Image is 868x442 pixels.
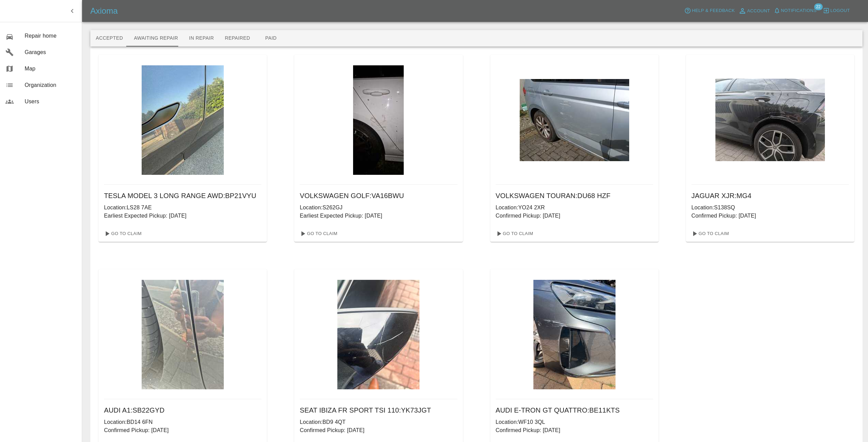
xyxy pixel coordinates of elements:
[830,7,850,15] span: Logout
[300,212,457,220] p: Earliest Expected Pickup: [DATE]
[772,5,818,16] button: Notifications
[184,30,220,47] button: In Repair
[90,5,118,16] h5: Axioma
[101,228,143,239] a: Go To Claim
[300,418,457,426] p: Location: BD9 4QT
[300,190,457,201] h6: VOLKSWAGEN GOLF : VA16BWU
[814,3,822,10] span: 22
[297,228,339,239] a: Go To Claim
[104,426,261,434] p: Confirmed Pickup: [DATE]
[496,212,653,220] p: Confirmed Pickup: [DATE]
[496,426,653,434] p: Confirmed Pickup: [DATE]
[493,228,535,239] a: Go To Claim
[747,7,770,15] span: Account
[691,190,849,201] h6: JAGUAR XJR : MG4
[90,30,128,47] button: Accepted
[104,212,261,220] p: Earliest Expected Pickup: [DATE]
[104,190,261,201] h6: TESLA MODEL 3 LONG RANGE AWD : BP21VYU
[692,7,735,15] span: Help & Feedback
[496,405,653,416] h6: AUDI E-TRON GT QUATTRO : BE11KTS
[104,418,261,426] p: Location: BD14 6FN
[689,228,731,239] a: Go To Claim
[25,81,76,89] span: Organization
[496,190,653,201] h6: VOLKSWAGEN TOURAN : DU68 HZF
[300,204,457,212] p: Location: S262GJ
[496,418,653,426] p: Location: WF10 3QL
[25,48,76,56] span: Garages
[300,405,457,416] h6: SEAT IBIZA FR SPORT TSI 110 : YK73JGT
[496,204,653,212] p: Location: YO24 2XR
[691,204,849,212] p: Location: S138SQ
[25,97,76,106] span: Users
[104,204,261,212] p: Location: LS28 7AE
[691,212,849,220] p: Confirmed Pickup: [DATE]
[25,32,76,40] span: Repair home
[683,5,736,16] button: Help & Feedback
[300,426,457,434] p: Confirmed Pickup: [DATE]
[128,30,183,47] button: Awaiting Repair
[104,405,261,416] h6: AUDI A1 : SB22GYD
[737,5,772,16] a: Account
[256,30,286,47] button: Paid
[219,30,256,47] button: Repaired
[781,7,817,15] span: Notifications
[821,5,852,16] button: Logout
[25,65,76,73] span: Map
